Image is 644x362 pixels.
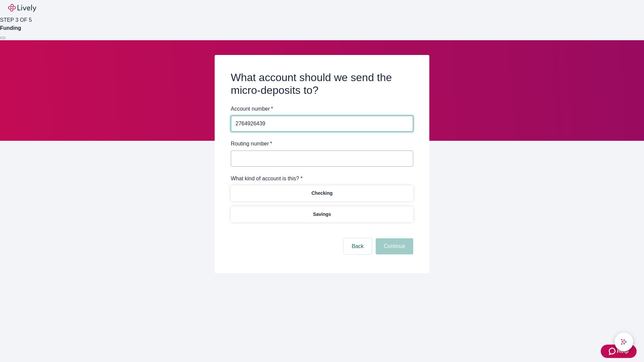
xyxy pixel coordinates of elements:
svg: Lively AI Assistant [621,339,627,345]
button: Checking [231,185,413,201]
svg: Zendesk support icon [609,347,617,355]
button: Back [343,238,372,254]
label: Routing number [231,140,272,148]
p: Savings [313,211,331,218]
p: Checking [311,190,332,197]
label: Account number [231,105,273,113]
img: Lively [8,4,36,12]
label: What kind of account is this? * [231,175,303,183]
button: Zendesk support iconHelp [601,345,637,358]
button: Savings [231,206,413,222]
button: chat [614,333,633,351]
span: Help [617,347,629,355]
h2: What account should we send the micro-deposits to? [231,71,413,97]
